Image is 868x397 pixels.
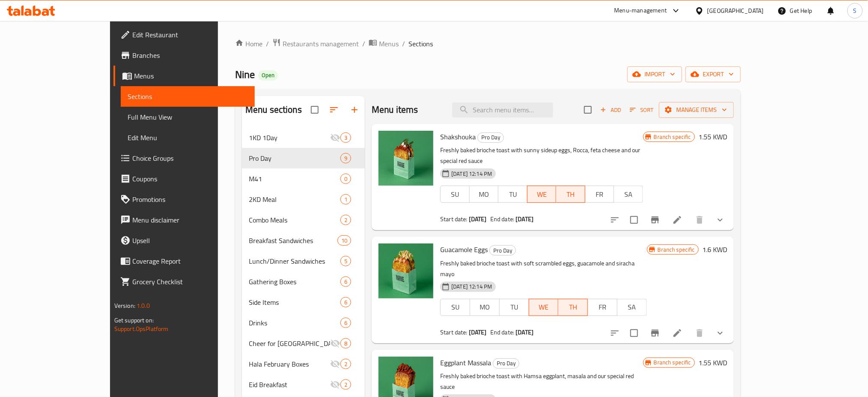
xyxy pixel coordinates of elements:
div: items [337,235,351,246]
span: Open [258,72,278,79]
b: [DATE] [469,214,487,225]
span: 6 [341,319,351,327]
button: Branch-specific-item [645,323,665,343]
span: WE [531,188,553,201]
span: Start date: [440,327,468,338]
b: [DATE] [516,327,534,338]
span: Add [599,105,622,115]
div: Breakfast Sandwiches10 [242,230,365,251]
span: Promotions [132,194,248,205]
a: Sections [121,86,255,107]
span: Start date: [440,214,468,225]
a: Edit menu item [672,215,683,225]
span: Menu disclaimer [132,215,248,225]
a: Edit Menu [121,127,255,148]
span: Choice Groups [132,153,248,163]
span: Version: [114,300,135,311]
span: Cheer for [GEOGRAPHIC_DATA] [249,338,330,349]
button: sort-choices [605,210,625,230]
a: Full Menu View [121,107,255,127]
p: Freshly baked brioche toast with Hamsa eggplant, masala and our special red sauce [440,371,643,392]
span: M41 [249,174,340,184]
div: items [340,277,351,287]
span: Select to update [625,211,643,229]
span: SU [444,301,467,313]
div: Cheer for [GEOGRAPHIC_DATA]8 [242,333,365,354]
span: Select section [579,101,597,119]
li: / [266,39,269,49]
button: MO [469,186,499,203]
h6: 1.55 KWD [698,357,727,369]
a: Menu disclaimer [113,210,255,230]
h2: Menu sections [245,103,302,116]
button: Add [597,103,624,117]
span: Lunch/Dinner Sandwiches [249,256,340,266]
span: import [634,69,675,80]
span: 9 [341,154,351,162]
div: Pro Day [249,153,340,163]
span: Shakshouka [440,130,476,143]
span: 6 [341,298,351,307]
a: Edit menu item [672,328,683,338]
span: Select to update [625,324,643,342]
span: End date: [490,327,514,338]
a: Support.OpsPlatform [114,323,169,334]
span: Pro Day [478,132,504,142]
div: Pro Day [493,358,519,369]
span: Manage items [666,105,727,115]
h6: 1.6 KWD [702,244,727,256]
img: Guacamole Eggs [379,244,433,298]
button: show more [710,210,731,230]
div: [GEOGRAPHIC_DATA] [707,6,764,15]
span: Add item [597,103,624,117]
span: 2 [341,381,351,389]
button: Sort [628,103,656,117]
button: FR [588,299,617,316]
span: Menus [134,71,248,81]
button: SA [614,186,643,203]
span: TU [502,188,524,201]
span: Coupons [132,174,248,184]
div: items [340,174,351,184]
button: Add section [344,99,365,120]
span: Sections [128,91,248,102]
button: Manage items [659,102,734,118]
button: import [627,66,682,82]
span: Drinks [249,318,340,328]
a: Upsell [113,230,255,251]
span: 3 [341,134,351,142]
div: Eid Breakfast2 [242,374,365,395]
div: Cheer for Kuwait [249,338,330,349]
div: items [340,153,351,163]
span: 6 [341,278,351,286]
svg: Show Choices [715,328,725,338]
a: Coupons [113,168,255,189]
span: FR [589,188,611,201]
button: MO [470,299,500,316]
button: TU [498,186,528,203]
div: items [340,379,351,390]
button: TU [499,299,529,316]
button: delete [689,323,710,343]
span: Sections [409,39,433,49]
span: Menus [379,39,399,49]
a: Edit Restaurant [113,24,255,45]
button: show more [710,323,731,343]
span: 8 [341,340,351,348]
a: Menus [369,38,399,49]
span: Branch specific [650,133,695,141]
button: WE [529,299,559,316]
span: Branch specific [650,358,695,367]
p: Freshly baked brioche toast with sunny sideup eggs, Rocca, feta cheese and our special red sauce [440,145,643,166]
div: 1KD 1Day3 [242,127,365,148]
div: items [340,338,351,349]
span: FR [591,301,614,313]
svg: Inactive section [330,338,340,349]
span: Edit Menu [128,132,248,143]
span: Coverage Report [132,256,248,266]
button: SU [440,186,470,203]
span: SA [621,301,644,313]
span: Combo Meals [249,215,340,225]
